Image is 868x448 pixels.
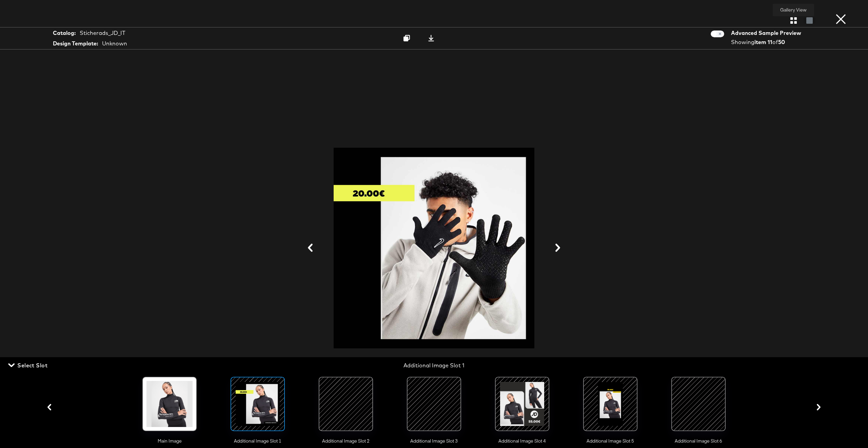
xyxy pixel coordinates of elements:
[80,29,125,37] div: Sticherads_JD_IT
[53,29,76,37] strong: Catalog:
[665,438,732,444] span: Additional Image Slot 6
[488,438,556,444] span: Additional Image Slot 4
[7,361,50,370] button: Select Slot
[102,40,127,47] div: Unknown
[754,39,772,45] strong: item 11
[136,438,203,444] span: Main Image
[731,38,804,46] div: Showing of
[9,361,47,370] span: Select Slot
[53,40,98,47] strong: Design Template:
[731,29,804,37] div: Advanced Sample Preview
[576,438,644,444] span: Additional Image Slot 5
[224,438,292,444] span: Additional Image Slot 1
[778,39,785,45] strong: 50
[400,438,468,444] span: Additional Image Slot 3
[312,438,380,444] span: Additional Image Slot 2
[293,362,575,369] div: Additional Image Slot 1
